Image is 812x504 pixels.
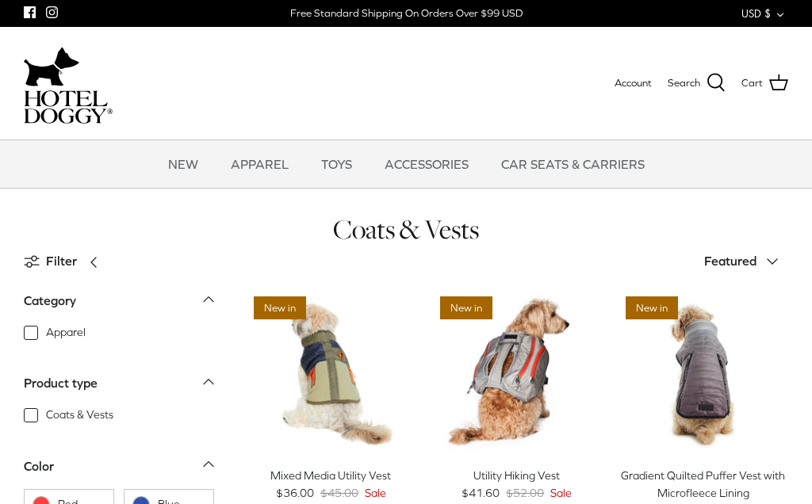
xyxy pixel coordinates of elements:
a: Filter [24,242,109,281]
a: Color [24,453,214,489]
span: Apparel [46,325,86,341]
div: Category [24,291,76,311]
span: New in [254,296,306,319]
span: Coats & Vests [46,407,113,423]
span: Featured [704,254,756,268]
div: Mixed Media Utility Vest [246,467,416,484]
span: $52.00 [506,484,544,502]
span: Search [668,75,700,92]
span: $36.00 [276,484,314,502]
span: Sale [365,484,386,502]
div: Product type [24,373,98,394]
a: ACCESSORIES [370,140,483,188]
div: Utility Hiking Vest [432,467,603,484]
a: NEW [154,140,213,188]
span: New in [626,296,678,319]
div: Free Standard Shipping On Orders Over $99 USD [290,6,523,21]
span: Sale [550,484,572,502]
span: Cart [741,75,763,92]
span: Account [615,77,652,89]
a: Cart [741,73,788,94]
span: $45.00 [320,484,358,502]
a: Search [668,73,726,94]
a: Free Standard Shipping On Orders Over $99 USD [290,2,523,25]
a: Utility Hiking Vest [432,288,603,459]
img: hoteldoggycom [24,90,113,124]
a: Mixed Media Utility Vest $36.00 $45.00 Sale [246,467,416,502]
span: $41.60 [462,484,500,502]
a: Mixed Media Utility Vest [246,288,416,459]
a: Product type [24,371,214,407]
a: Account [615,75,652,92]
img: dog-icon.svg [24,43,79,90]
div: Gradient Quilted Puffer Vest with Microfleece Lining [618,467,788,502]
a: Instagram [46,6,58,18]
a: Utility Hiking Vest $41.60 $52.00 Sale [432,467,603,502]
a: Facebook [24,6,36,18]
h1: Coats & Vests [24,212,788,246]
a: Category [24,288,214,324]
div: Color [24,456,54,477]
a: hoteldoggycom [24,43,113,124]
a: APPAREL [216,140,303,188]
button: Featured [704,244,788,279]
a: Gradient Quilted Puffer Vest with Microfleece Lining [618,288,788,459]
a: TOYS [307,140,366,188]
span: New in [440,296,492,319]
span: Filter [46,251,77,272]
a: CAR SEATS & CARRIERS [487,140,659,188]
